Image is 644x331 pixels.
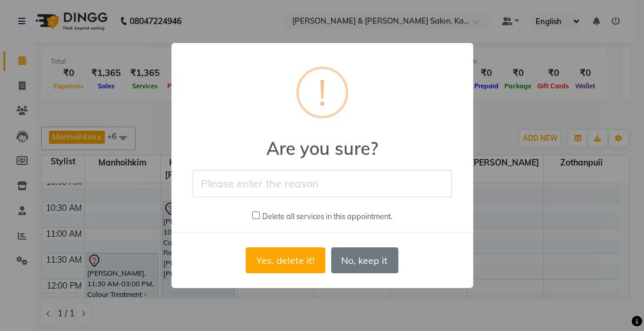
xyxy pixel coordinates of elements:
[171,124,473,159] h2: Are you sure?
[331,247,398,273] button: No, keep it
[262,211,392,221] small: Delete all services in this appointment.
[193,170,452,197] input: Please enter the reason
[246,247,325,273] button: Yes, delete it!
[318,69,326,116] div: !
